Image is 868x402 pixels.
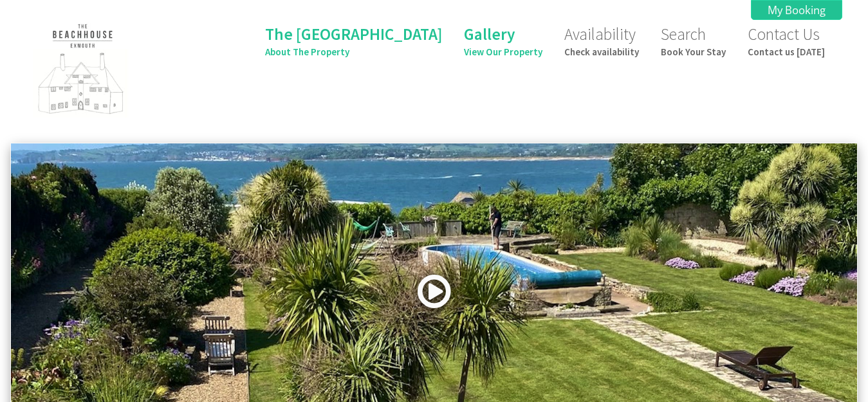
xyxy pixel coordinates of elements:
small: About The Property [265,46,442,58]
a: Contact UsContact us [DATE] [748,24,825,58]
img: The Beach House Exmouth [18,19,147,123]
a: SearchBook Your Stay [661,24,726,58]
a: GalleryView Our Property [464,24,542,58]
small: Book Your Stay [661,46,726,58]
small: Contact us [DATE] [748,46,825,58]
small: Check availability [564,46,639,58]
a: The [GEOGRAPHIC_DATA]About The Property [265,24,442,58]
small: View Our Property [464,46,542,58]
a: AvailabilityCheck availability [564,24,639,58]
